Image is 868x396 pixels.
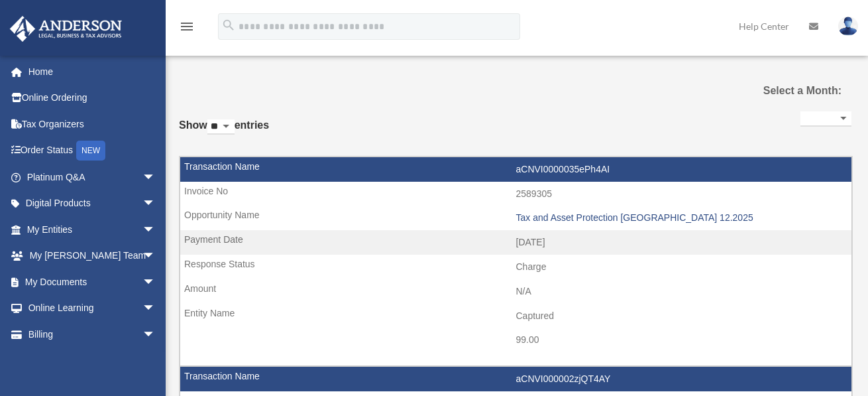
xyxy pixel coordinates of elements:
a: menu [179,23,195,34]
span: arrow_drop_down [142,243,169,270]
a: Online Learningarrow_drop_down [9,295,176,322]
td: aCNVI000002zjQT4AY [180,367,851,392]
td: 99.00 [180,328,851,353]
div: NEW [76,141,105,161]
span: arrow_drop_down [142,269,169,296]
a: Open Invoices [19,348,176,375]
a: My Entitiesarrow_drop_down [9,216,176,243]
img: Anderson Advisors Platinum Portal [6,16,126,42]
label: Show entries [179,116,269,148]
td: Charge [180,255,851,280]
i: search [221,18,236,33]
div: Tax and Asset Protection [GEOGRAPHIC_DATA] 12.2025 [516,212,845,224]
a: Home [9,58,176,85]
img: User Pic [838,17,858,36]
a: Digital Productsarrow_drop_down [9,190,176,217]
a: My Documentsarrow_drop_down [9,269,176,295]
span: arrow_drop_down [142,216,169,243]
label: Select a Month: [749,82,841,100]
span: arrow_drop_down [142,321,169,348]
td: 2589305 [180,182,851,207]
td: [DATE] [180,230,851,255]
td: Captured [180,304,851,329]
a: Tax Organizers [9,111,176,137]
td: N/A [180,279,851,304]
a: Online Ordering [9,85,176,111]
td: aCNVI0000035ePh4AI [180,157,851,182]
span: arrow_drop_down [142,164,169,191]
a: Order StatusNEW [9,137,176,165]
a: My [PERSON_NAME] Teamarrow_drop_down [9,243,176,269]
span: arrow_drop_down [142,190,169,218]
a: Platinum Q&Aarrow_drop_down [9,164,176,190]
a: Billingarrow_drop_down [9,321,176,348]
i: menu [179,19,195,34]
select: Showentries [207,119,235,135]
span: arrow_drop_down [142,295,169,322]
